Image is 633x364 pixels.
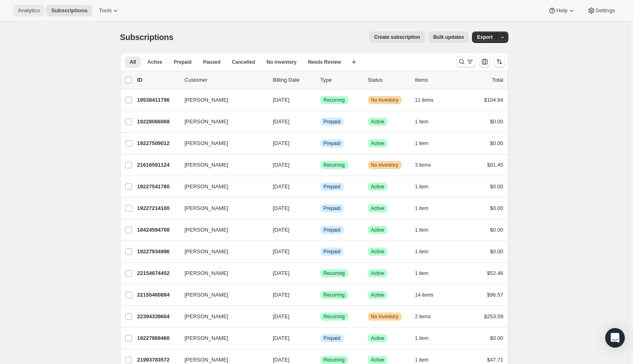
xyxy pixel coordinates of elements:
[185,76,266,84] p: Customer
[130,59,136,65] span: All
[324,292,345,298] span: Recurring
[324,97,345,103] span: Recurring
[137,311,503,322] div: 22394339604[PERSON_NAME][DATE]SuccessRecurringWarningNo inventory2 items$253.59
[415,224,438,236] button: 1 item
[428,31,469,43] button: Bulk updates
[273,292,290,298] span: [DATE]
[273,227,290,233] span: [DATE]
[415,162,431,168] span: 3 items
[185,96,228,104] span: [PERSON_NAME]
[415,357,429,363] span: 1 item
[324,162,345,168] span: Recurring
[180,159,262,172] button: [PERSON_NAME]
[371,162,398,168] span: No inventory
[185,204,228,212] span: [PERSON_NAME]
[273,76,314,84] p: Billing Date
[273,118,290,125] span: [DATE]
[180,288,262,301] button: [PERSON_NAME]
[543,5,580,16] button: Help
[185,269,228,277] span: [PERSON_NAME]
[415,94,443,106] button: 11 items
[324,248,340,255] span: Prepaid
[374,34,420,40] span: Create subscription
[487,162,503,168] span: $91.45
[137,76,503,84] div: IDCustomerBilling DateTypeStatusItemsTotal
[415,227,429,233] span: 1 item
[415,138,438,149] button: 1 item
[490,227,503,233] span: $0.00
[490,205,503,211] span: $0.00
[490,118,503,125] span: $0.00
[487,270,503,276] span: $52.46
[137,203,503,214] div: 19227214100[PERSON_NAME][DATE]InfoPrepaidSuccessActive1 item$0.00
[180,94,262,107] button: [PERSON_NAME]
[415,313,431,320] span: 2 items
[273,248,290,255] span: [DATE]
[371,205,385,212] span: Active
[273,313,290,319] span: [DATE]
[415,118,429,125] span: 1 item
[324,335,340,342] span: Prepaid
[490,140,503,146] span: $0.00
[185,226,228,234] span: [PERSON_NAME]
[415,268,438,279] button: 1 item
[185,356,228,364] span: [PERSON_NAME]
[487,292,503,298] span: $96.57
[490,183,503,190] span: $0.00
[484,313,503,319] span: $253.59
[324,183,340,190] span: Prepaid
[185,291,228,299] span: [PERSON_NAME]
[415,181,438,192] button: 1 item
[433,34,464,40] span: Bulk updates
[456,56,476,67] button: Search and filter results
[415,246,438,257] button: 1 item
[415,76,456,84] div: Items
[273,140,290,146] span: [DATE]
[371,140,385,147] span: Active
[18,7,40,14] span: Analytics
[232,59,255,65] span: Cancelled
[371,118,385,125] span: Active
[137,269,178,277] p: 22154674452
[180,267,262,280] button: [PERSON_NAME]
[185,183,228,191] span: [PERSON_NAME]
[479,56,490,67] button: Customize table column order and visibility
[137,291,178,299] p: 22155460884
[137,246,503,257] div: 19227934996[PERSON_NAME][DATE]InfoPrepaidSuccessActive1 item$0.00
[273,357,290,363] span: [DATE]
[137,138,503,149] div: 19227509012[PERSON_NAME][DATE]InfoPrepaidSuccessActive1 item$0.00
[595,7,615,14] span: Settings
[120,33,174,42] span: Subscriptions
[148,59,162,65] span: Active
[415,205,429,212] span: 1 item
[273,335,290,341] span: [DATE]
[371,183,385,190] span: Active
[185,248,228,256] span: [PERSON_NAME]
[324,205,340,212] span: Prepaid
[137,183,178,191] p: 19227541780
[472,31,497,43] button: Export
[487,357,503,363] span: $47.71
[137,76,178,84] p: ID
[415,248,429,255] span: 1 item
[137,161,178,169] p: 21616591124
[13,5,45,16] button: Analytics
[180,180,262,193] button: [PERSON_NAME]
[371,227,385,233] span: Active
[582,5,620,16] button: Settings
[324,227,340,233] span: Prepaid
[137,181,503,192] div: 19227541780[PERSON_NAME][DATE]InfoPrepaidSuccessActive1 item$0.00
[415,289,443,301] button: 14 items
[324,270,345,277] span: Recurring
[180,332,262,345] button: [PERSON_NAME]
[137,139,178,147] p: 19227509012
[137,356,178,364] p: 21993783572
[415,116,438,127] button: 1 item
[371,335,385,342] span: Active
[137,224,503,236] div: 18424594708[PERSON_NAME][DATE]InfoPrepaidSuccessActive1 item$0.00
[99,7,112,14] span: Tools
[180,245,262,258] button: [PERSON_NAME]
[415,311,440,322] button: 2 items
[308,59,341,65] span: Needs Review
[324,357,345,363] span: Recurring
